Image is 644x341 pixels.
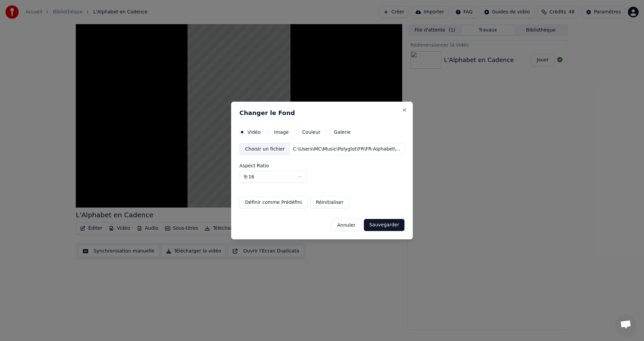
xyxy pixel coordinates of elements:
button: Réinitialiser [310,196,349,208]
label: Aspect Ratio [239,163,405,168]
div: Choisir un fichier [240,143,290,155]
button: Annuler [331,219,361,231]
label: Galerie [334,130,351,134]
div: C:\Users\MC\Music\Polyglot\FR\FR-Alphabet\Paris.mp4 [290,146,404,153]
label: Couleur [302,130,320,134]
label: Vidéo [248,130,261,134]
button: Sauvegarder [364,219,405,231]
h2: Changer le Fond [239,110,405,116]
button: Définir comme Prédéfini [239,196,308,208]
label: Image [274,130,289,134]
